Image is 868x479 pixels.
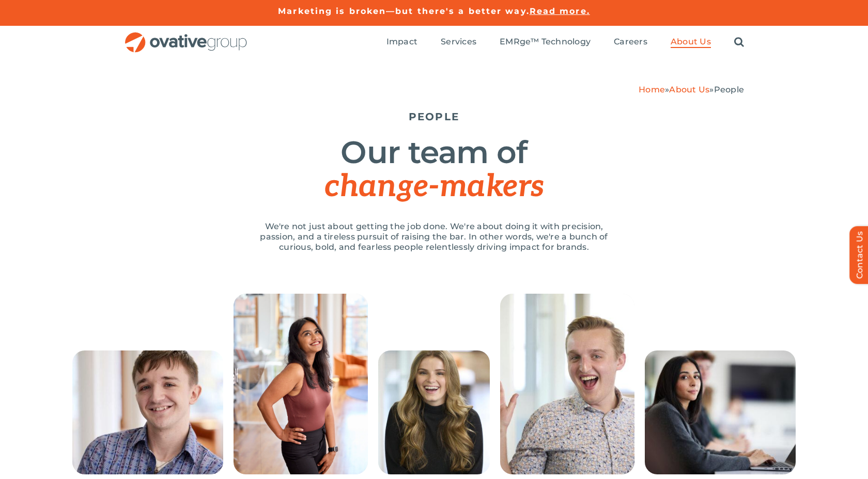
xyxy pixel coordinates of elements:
[714,85,744,94] span: People
[324,168,544,205] span: change-makers
[278,6,530,16] a: Marketing is broken—but there's a better way.
[124,31,248,41] a: OG_Full_horizontal_RGB
[386,37,417,47] span: Impact
[500,294,634,474] img: People – Collage McCrossen
[639,85,665,94] a: Home
[234,294,368,474] img: 240613_Ovative Group_Portrait14945 (1)
[734,37,744,48] a: Search
[441,37,476,48] a: Services
[530,6,590,16] a: Read more.
[248,221,620,252] p: We're not just about getting the job done. We're about doing it with precision, passion, and a ti...
[124,110,744,123] h5: PEOPLE
[671,37,711,48] a: About Us
[386,37,417,48] a: Impact
[500,37,591,48] a: EMRge™ Technology
[500,37,591,47] span: EMRge™ Technology
[378,350,490,474] img: People – Collage Lauren
[441,37,476,47] span: Services
[386,26,744,59] nav: Menu
[671,37,711,47] span: About Us
[639,85,744,94] span: » »
[614,37,647,47] span: Careers
[645,350,796,474] img: People – Collage Trushna
[669,85,709,94] a: About Us
[72,350,223,474] img: People – Collage Ethan
[614,37,647,48] a: Careers
[124,136,744,203] h1: Our team of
